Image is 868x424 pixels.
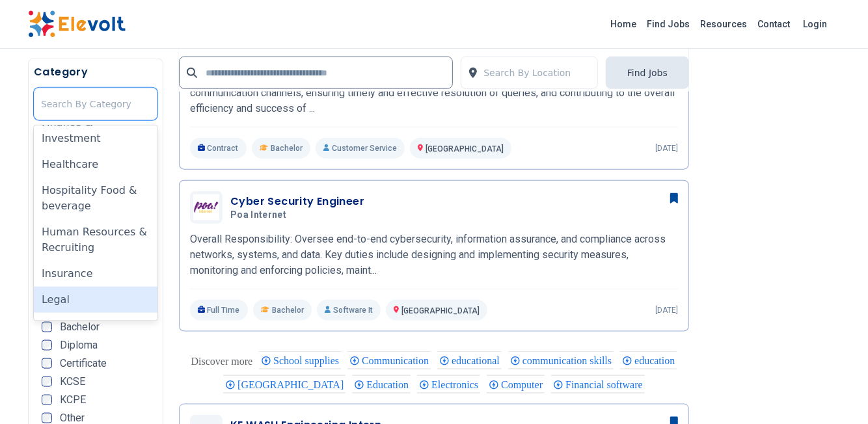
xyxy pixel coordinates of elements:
[352,375,411,393] div: Education
[259,351,341,369] div: School supplies
[565,379,647,390] span: Financial software
[223,375,346,393] div: Nairobi
[634,355,679,366] span: education
[60,395,86,405] span: KCPE
[401,306,480,315] span: [GEOGRAPHIC_DATA]
[237,379,347,390] span: [GEOGRAPHIC_DATA]
[190,138,247,159] p: Contract
[190,300,248,321] p: Full Time
[60,377,85,387] span: KCSE
[42,395,52,405] input: KCPE
[620,351,677,369] div: education
[190,70,678,116] p: Job Purpose: To deliver exceptional customer service by managing customer interactions across all...
[417,375,480,393] div: Electronics
[42,340,52,351] input: Diploma
[34,110,157,152] div: Finance & Investment
[34,287,157,313] div: Legal
[452,355,504,366] span: educational
[34,313,157,354] div: Management & Leadership
[34,261,157,287] div: Insurance
[34,219,157,261] div: Human Resources & Recruiting
[190,191,678,321] a: Poa InternetCyber Security EngineerPoa InternetOverall Responsibility: Oversee end-to-end cyberse...
[28,10,126,38] img: Elevolt
[272,305,304,315] span: Bachelor
[366,379,413,390] span: Education
[655,305,678,315] p: [DATE]
[42,322,52,332] input: Bachelor
[605,14,642,34] a: Home
[317,300,381,321] p: Software It
[191,352,253,371] div: These are topics related to the article that might interest you
[642,14,695,34] a: Find Jobs
[347,351,431,369] div: Communication
[230,194,364,209] h3: Cyber Security Engineer
[508,351,614,369] div: communication skills
[501,379,547,390] span: Computer
[795,11,835,37] a: Login
[487,375,545,393] div: Computer
[34,64,157,80] h5: Category
[316,138,405,159] p: Customer Service
[60,358,107,369] span: Certificate
[193,194,219,220] img: Poa Internet
[437,351,502,369] div: educational
[803,362,868,424] iframe: Chat Widget
[60,340,98,351] span: Diploma
[42,358,52,369] input: Certificate
[190,232,678,278] p: Overall Responsibility: Oversee end-to-end cybersecurity, information assurance, and compliance a...
[752,14,795,34] a: Contact
[230,209,286,221] span: Poa Internet
[190,29,678,159] a: BRITAMCustomer Service Assistant 26 PostsBRITAMJob Purpose: To deliver exceptional customer servi...
[362,355,433,366] span: Communication
[271,143,303,153] span: Bachelor
[34,152,157,178] div: Healthcare
[34,178,157,219] div: Hospitality Food & beverage
[42,413,52,423] input: Other
[426,144,504,153] span: [GEOGRAPHIC_DATA]
[606,57,689,89] button: Find Jobs
[695,14,752,34] a: Resources
[431,379,482,390] span: Electronics
[655,143,678,153] p: [DATE]
[273,355,343,366] span: School supplies
[551,375,645,393] div: Financial software
[60,413,85,423] span: Other
[522,355,616,366] span: communication skills
[42,377,52,387] input: KCSE
[60,322,100,332] span: Bachelor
